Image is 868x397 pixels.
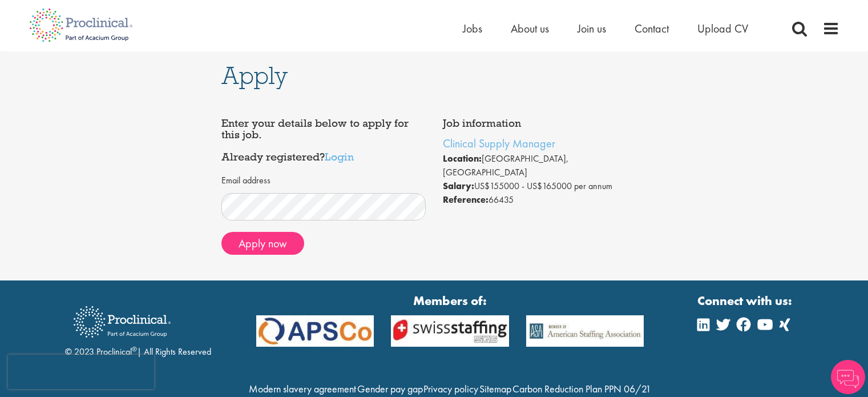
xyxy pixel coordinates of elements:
li: 66435 [443,193,647,207]
a: Login [325,150,354,163]
strong: Location: [443,153,482,165]
h4: Job information [443,118,647,129]
a: About us [511,21,549,36]
a: Gender pay gap [357,382,423,395]
a: Upload CV [697,21,748,36]
li: US$155000 - US$165000 per annum [443,179,647,193]
a: Privacy policy [423,382,478,395]
a: Join us [578,21,606,36]
sup: ® [132,344,137,354]
li: [GEOGRAPHIC_DATA], [GEOGRAPHIC_DATA] [443,152,647,179]
strong: Reference: [443,194,488,206]
img: APSCo [248,315,383,347]
a: Jobs [463,21,482,36]
img: APSCo [518,315,653,347]
strong: Connect with us: [697,292,794,310]
img: Chatbot [831,360,865,394]
a: Contact [635,21,669,36]
a: Modern slavery agreement [249,382,356,395]
a: Sitemap [479,382,511,395]
a: Carbon Reduction Plan PPN 06/21 [512,382,651,395]
img: Proclinical Recruitment [65,298,179,346]
iframe: reCAPTCHA [8,355,154,389]
h4: Enter your details below to apply for this job. Already registered? [221,118,426,163]
button: Apply now [221,232,304,255]
a: Clinical Supply Manager [443,136,555,151]
img: APSCo [382,315,518,347]
strong: Members of: [256,292,644,310]
strong: Salary: [443,180,474,192]
label: Email address [221,174,271,187]
span: Apply [221,60,288,91]
div: © 2023 Proclinical | All Rights Reserved [65,298,211,359]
